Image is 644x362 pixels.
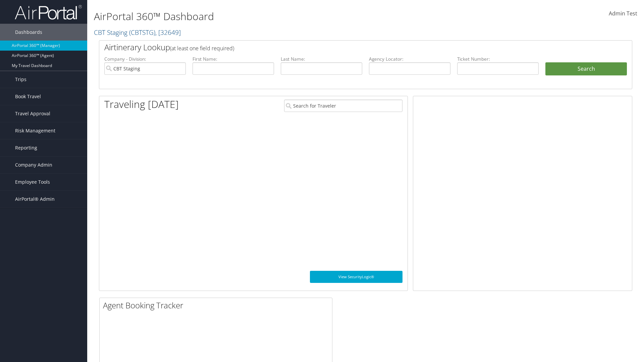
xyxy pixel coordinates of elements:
[15,71,26,88] span: Trips
[15,122,55,139] span: Risk Management
[15,174,50,190] span: Employee Tools
[15,24,42,41] span: Dashboards
[104,56,186,62] label: Company - Division:
[609,10,637,17] span: Admin Test
[15,4,82,20] img: airportal-logo.png
[170,45,234,52] span: (at least one field required)
[15,105,50,122] span: Travel Approval
[94,28,181,37] a: CBT Staging
[155,28,181,37] span: , [ 32649 ]
[104,42,583,53] h2: Airtinerary Lookup
[15,191,55,207] span: AirPortal® Admin
[609,3,637,24] a: Admin Test
[103,300,332,311] h2: Agent Booking Tracker
[94,9,456,23] h1: AirPortal 360™ Dashboard
[545,62,627,76] button: Search
[457,56,539,62] label: Ticket Number:
[369,56,450,62] label: Agency Locator:
[193,56,274,62] label: First Name:
[15,139,37,156] span: Reporting
[129,28,155,37] span: ( CBTSTG )
[104,97,179,111] h1: Traveling [DATE]
[281,56,362,62] label: Last Name:
[15,157,52,173] span: Company Admin
[15,88,41,105] span: Book Travel
[310,271,402,283] a: View SecurityLogic®
[284,100,402,112] input: Search for Traveler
